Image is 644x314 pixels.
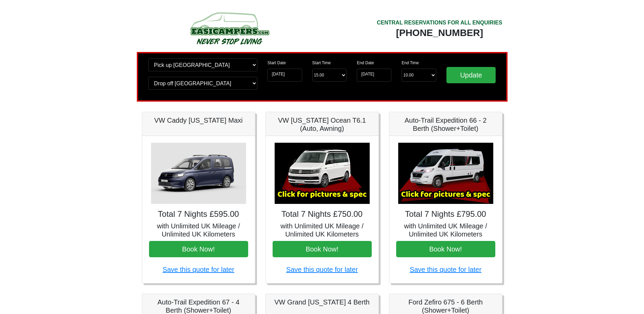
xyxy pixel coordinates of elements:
[149,116,248,124] h5: VW Caddy [US_STATE] Maxi
[402,60,419,66] label: End Time
[273,116,372,133] h5: VW [US_STATE] Ocean T6.1 (Auto, Awning)
[357,69,391,82] input: Return Date
[377,19,502,27] div: CENTRAL RESERVATIONS FOR ALL ENQUIRIES
[149,222,248,238] h5: with Unlimited UK Mileage / Unlimited UK Kilometers
[396,222,495,238] h5: with Unlimited UK Mileage / Unlimited UK Kilometers
[286,266,358,273] a: Save this quote for later
[398,143,493,204] img: Auto-Trail Expedition 66 - 2 Berth (Shower+Toilet)
[273,298,372,306] h5: VW Grand [US_STATE] 4 Berth
[446,67,496,83] input: Update
[410,266,481,273] a: Save this quote for later
[151,143,246,204] img: VW Caddy California Maxi
[273,241,372,257] button: Book Now!
[396,241,495,257] button: Book Now!
[377,27,502,39] div: [PHONE_NUMBER]
[163,266,234,273] a: Save this quote for later
[273,209,372,219] h4: Total 7 Nights £750.00
[396,209,495,219] h4: Total 7 Nights £795.00
[268,60,286,66] label: Start Date
[357,60,374,66] label: End Date
[268,69,302,82] input: Start Date
[275,143,370,204] img: VW California Ocean T6.1 (Auto, Awning)
[165,10,294,47] img: campers-checkout-logo.png
[396,116,495,133] h5: Auto-Trail Expedition 66 - 2 Berth (Shower+Toilet)
[273,222,372,238] h5: with Unlimited UK Mileage / Unlimited UK Kilometers
[312,60,331,66] label: Start Time
[149,241,248,257] button: Book Now!
[149,209,248,219] h4: Total 7 Nights £595.00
